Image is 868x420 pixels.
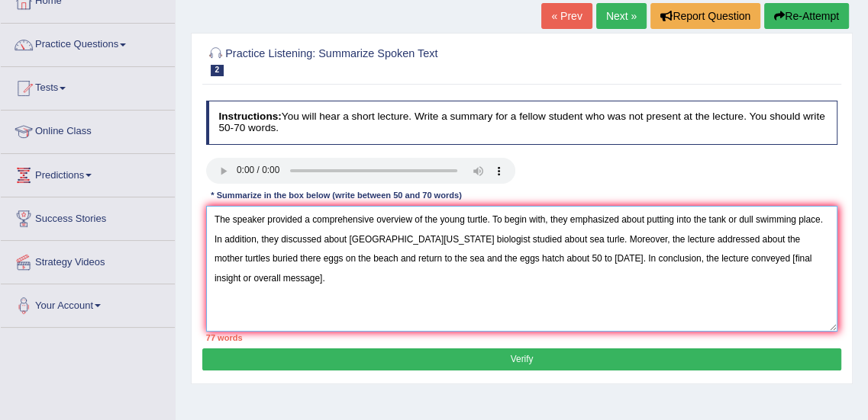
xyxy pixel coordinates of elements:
[202,348,841,370] button: Verify
[596,3,647,29] a: Next »
[1,67,175,105] a: Tests
[764,3,849,29] button: Re-Attempt
[1,154,175,192] a: Predictions
[211,65,224,76] span: 2
[1,111,175,149] a: Online Class
[206,332,838,344] div: 77 words
[218,111,281,122] b: Instructions:
[1,241,175,279] a: Strategy Videos
[1,284,175,322] a: Your Account
[206,44,598,76] h2: Practice Listening: Summarize Spoken Text
[206,101,838,144] h4: You will hear a short lecture. Write a summary for a fellow student who was not present at the le...
[1,197,175,236] a: Success Stories
[650,3,760,29] button: Report Question
[1,24,175,62] a: Practice Questions
[206,190,467,203] div: * Summarize in the box below (write between 50 and 70 words)
[541,3,592,29] a: « Prev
